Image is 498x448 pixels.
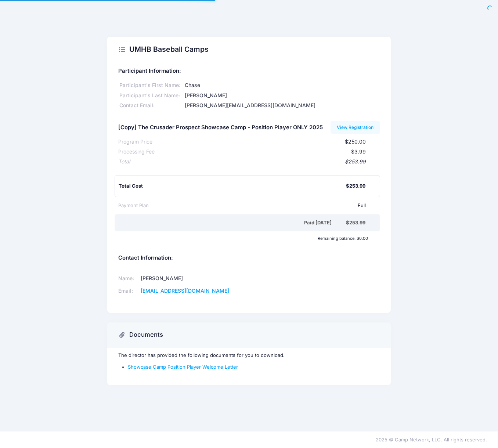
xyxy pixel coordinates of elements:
[118,138,152,146] div: Program Price
[346,183,365,190] div: $253.99
[118,68,380,75] h5: Participant Information:
[118,202,149,209] div: Payment Plan
[118,124,323,131] h5: [Copy] The Crusader Prospect Showcase Camp - Position Player ONLY 2025
[184,82,380,89] div: Chase
[118,352,380,359] p: The director has provided the following documents for you to download.
[130,158,366,166] div: $253.99
[138,272,239,285] td: [PERSON_NAME]
[149,202,366,209] div: Full
[346,219,365,227] div: $253.99
[184,92,380,100] div: [PERSON_NAME]
[345,138,366,145] span: $250.00
[331,121,380,134] a: View Registration
[184,102,380,109] div: [PERSON_NAME][EMAIL_ADDRESS][DOMAIN_NAME]
[118,148,155,156] div: Processing Fee
[129,45,209,54] h2: UMHB Baseball Camps
[119,183,346,190] div: Total Cost
[141,288,229,294] a: [EMAIL_ADDRESS][DOMAIN_NAME]
[118,158,130,166] div: Total
[155,148,366,156] div: $3.99
[118,285,138,297] td: Email:
[118,255,380,261] h5: Contact Information:
[115,236,372,241] div: Remaining balance: $0.00
[118,272,138,285] td: Name:
[128,364,238,370] a: Showcase Camp Position Player Welcome Letter
[118,102,184,109] div: Contact Email:
[376,437,487,442] span: 2025 © Camp Network, LLC. All rights reserved.
[120,219,346,227] div: Paid [DATE]
[118,92,184,100] div: Participant's Last Name:
[129,331,163,339] h3: Documents
[118,82,184,89] div: Participant's First Name:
